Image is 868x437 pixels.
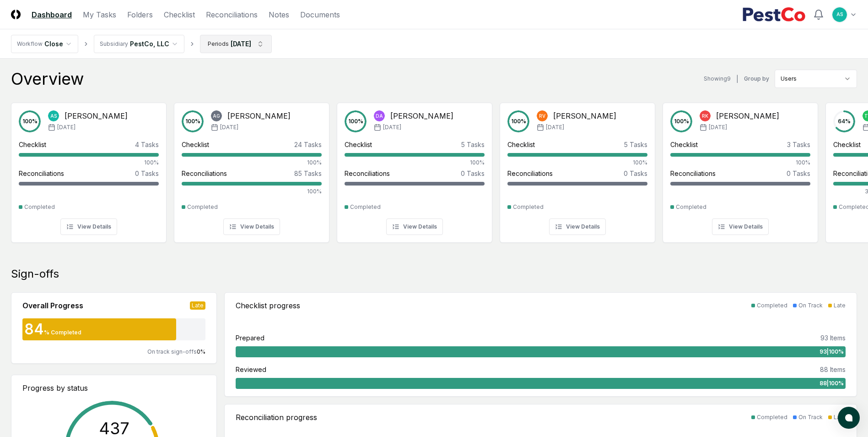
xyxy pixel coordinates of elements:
div: Completed [676,203,706,211]
div: On Track [798,301,823,310]
div: [PERSON_NAME] [227,110,291,121]
div: Completed [350,203,381,211]
div: Overview [11,70,84,88]
span: RV [539,113,545,120]
nav: breadcrumb [11,35,272,53]
div: Completed [757,301,787,310]
button: View Details [60,218,117,235]
div: 0 Tasks [135,169,159,178]
div: 0 Tasks [624,169,647,178]
button: View Details [549,218,606,235]
div: 84 [22,322,44,337]
div: Workflow [17,40,43,48]
button: View Details [223,218,280,235]
div: Reconciliations [670,169,716,178]
a: Dashboard [32,9,72,20]
div: 100% [182,158,322,167]
a: 100%RK[PERSON_NAME][DATE]Checklist3 Tasks100%Reconciliations0 TasksCompletedView Details [663,95,818,243]
img: Logo [11,10,21,19]
img: PestCo logo [742,7,806,22]
span: DA [376,113,383,120]
span: AS [50,113,57,120]
div: 4 Tasks [135,140,159,149]
button: atlas-launcher [838,407,860,429]
div: 100% [670,158,810,167]
span: [DATE] [546,123,564,131]
div: Late [190,301,205,310]
a: Reconciliations [206,9,258,20]
div: Completed [187,203,218,211]
div: Checklist progress [236,300,300,311]
button: View Details [386,218,443,235]
span: [DATE] [220,123,238,131]
span: 93 | 100 % [819,348,844,356]
a: Checklist progressCompletedOn TrackLatePrepared93 Items93|100%Reviewed88 Items88|100% [224,292,857,397]
div: Completed [757,413,787,421]
a: 100%RV[PERSON_NAME][DATE]Checklist5 Tasks100%Reconciliations0 TasksCompletedView Details [500,95,655,243]
div: Checklist [507,140,535,149]
div: [PERSON_NAME] [553,110,616,121]
div: Periods [208,40,229,48]
div: 0 Tasks [461,169,485,178]
span: AS [836,11,843,18]
div: [PERSON_NAME] [390,110,453,121]
div: [PERSON_NAME] [716,110,779,121]
div: Showing 9 [704,75,731,83]
div: Reconciliations [507,169,553,178]
div: 100% [19,158,159,167]
span: [DATE] [709,123,727,131]
a: 100%AG[PERSON_NAME][DATE]Checklist24 Tasks100%Reconciliations85 Tasks100%CompletedView Details [174,95,329,243]
span: RK [702,113,708,120]
div: Sign-offs [11,267,857,281]
div: Checklist [182,140,209,149]
div: 0 Tasks [787,169,810,178]
span: [DATE] [57,123,75,131]
label: Group by [744,76,769,82]
div: 100% [345,158,485,167]
div: Completed [513,203,544,211]
div: Checklist [833,140,861,149]
div: Reviewed [236,365,266,374]
div: 24 Tasks [294,140,322,149]
div: Late [834,301,846,310]
div: Late [834,413,846,421]
button: View Details [712,218,769,235]
div: [PERSON_NAME] [65,110,128,121]
a: Notes [269,9,289,20]
div: On Track [798,413,823,421]
div: 5 Tasks [624,140,647,149]
div: % Completed [44,328,81,337]
div: 93 Items [820,333,846,343]
a: 100%AS[PERSON_NAME][DATE]Checklist4 Tasks100%Reconciliations0 TasksCompletedView Details [11,95,167,243]
a: 100%DA[PERSON_NAME][DATE]Checklist5 Tasks100%Reconciliations0 TasksCompletedView Details [337,95,492,243]
div: Reconciliations [182,169,227,178]
div: Subsidiary [100,40,128,48]
span: 0 % [197,348,205,355]
a: My Tasks [83,9,116,20]
span: 88 | 100 % [819,379,844,388]
a: Checklist [164,9,195,20]
button: Periods[DATE] [200,35,272,53]
div: Prepared [236,333,264,343]
div: 100% [507,158,647,167]
button: AS [831,6,848,23]
div: 3 Tasks [787,140,810,149]
div: 85 Tasks [294,169,322,178]
span: [DATE] [383,123,401,131]
div: Checklist [670,140,698,149]
span: AG [213,113,220,120]
div: 88 Items [820,365,846,374]
a: Documents [300,9,340,20]
div: 5 Tasks [461,140,485,149]
div: Checklist [345,140,372,149]
div: Overall Progress [22,300,83,311]
div: 100% [182,187,322,196]
a: Folders [127,9,153,20]
div: [DATE] [231,39,251,49]
div: Reconciliations [19,169,64,178]
div: | [736,74,739,84]
div: Reconciliation progress [236,412,317,423]
div: Checklist [19,140,46,149]
span: On track sign-offs [147,348,197,355]
div: Reconciliations [345,169,390,178]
